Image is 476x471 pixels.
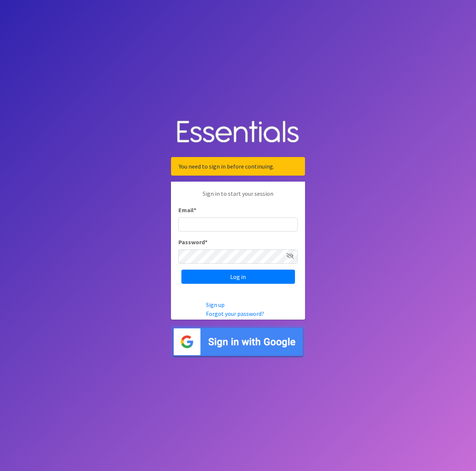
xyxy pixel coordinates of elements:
div: You need to sign in before continuing. [171,157,305,176]
abbr: required [194,206,196,214]
p: Sign in to start your session [178,189,298,205]
label: Email [178,205,196,214]
label: Password [178,238,207,247]
img: Human Essentials [171,113,305,151]
img: Sign in with Google [171,326,305,358]
input: Log in [181,270,295,284]
abbr: required [205,238,207,246]
a: Sign up [206,301,225,308]
a: Forgot your password? [206,310,264,317]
